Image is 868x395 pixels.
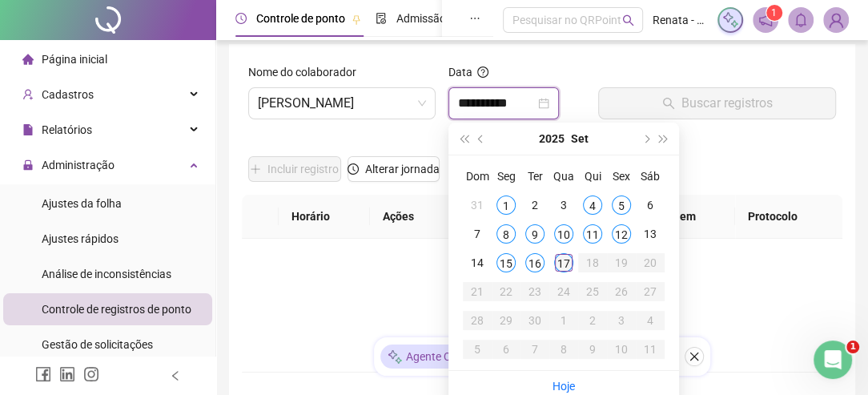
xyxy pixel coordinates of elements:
[463,191,492,220] td: 2025-08-31
[463,306,492,335] td: 2025-09-28
[583,253,602,272] div: 18
[492,191,520,220] td: 2025-09-01
[607,220,636,248] td: 2025-09-12
[520,277,549,306] td: 2025-09-23
[520,220,549,248] td: 2025-09-09
[578,248,607,277] td: 2025-09-18
[448,66,472,79] span: Data
[258,88,426,119] span: GABRIEL SANTANA SAMPAIO
[655,123,673,155] button: super-next-year
[496,340,516,359] div: 6
[636,220,665,248] td: 2025-09-13
[554,282,573,301] div: 24
[468,311,487,330] div: 28
[463,220,492,248] td: 2025-09-07
[612,311,631,330] div: 3
[463,248,492,277] td: 2025-09-14
[387,349,403,365] img: sparkle-icon.fc2bf0ac1784a2077858766a79e2daf3.svg
[235,13,247,24] span: clock-circle
[653,11,708,29] span: Renata - CASA DKRA LTDA
[42,159,115,171] span: Administração
[396,12,479,25] span: Admissão digital
[256,12,345,25] span: Controle de ponto
[612,282,631,301] div: 26
[554,340,573,359] div: 8
[42,88,94,101] span: Cadastros
[583,195,602,215] div: 4
[636,191,665,220] td: 2025-09-06
[468,224,487,244] div: 7
[525,340,545,359] div: 7
[794,13,808,27] span: bell
[463,162,492,191] th: Dom
[83,366,99,382] span: instagram
[496,195,516,215] div: 1
[492,162,520,191] th: Seg
[549,248,578,277] td: 2025-09-17
[520,335,549,364] td: 2025-10-07
[348,156,440,182] button: Alterar jornada
[612,253,631,272] div: 19
[771,7,777,18] span: 1
[846,341,859,353] span: 1
[583,282,602,301] div: 25
[352,14,361,24] span: pushpin
[578,277,607,306] td: 2025-09-25
[612,224,631,244] div: 12
[641,282,660,301] div: 27
[376,13,387,24] span: file-done
[520,306,549,335] td: 2025-09-30
[520,191,549,220] td: 2025-09-02
[607,335,636,364] td: 2025-10-10
[607,248,636,277] td: 2025-09-19
[612,195,631,215] div: 5
[520,162,549,191] th: Ter
[496,253,516,272] div: 15
[492,220,520,248] td: 2025-09-08
[468,340,487,359] div: 5
[549,220,578,248] td: 2025-09-10
[553,380,575,393] a: Hoje
[468,253,487,272] div: 14
[578,162,607,191] th: Qui
[463,335,492,364] td: 2025-10-05
[22,54,34,65] span: home
[549,191,578,220] td: 2025-09-03
[549,162,578,191] th: Qua
[525,253,545,272] div: 16
[641,253,660,272] div: 20
[735,195,842,239] th: Protocolo
[641,195,660,215] div: 6
[622,14,634,26] span: search
[59,366,75,382] span: linkedin
[261,316,823,333] div: Não há dados
[477,67,488,78] span: question-circle
[583,311,602,330] div: 2
[492,306,520,335] td: 2025-09-29
[578,335,607,364] td: 2025-10-09
[279,195,370,239] th: Horário
[463,277,492,306] td: 2025-09-21
[525,311,545,330] div: 30
[468,282,487,301] div: 21
[496,282,516,301] div: 22
[496,311,516,330] div: 29
[380,345,465,369] div: Agente QR
[571,123,589,155] button: month panel
[539,123,565,155] button: year panel
[607,162,636,191] th: Sex
[645,195,735,239] th: Origem
[468,195,487,215] div: 31
[525,224,545,244] div: 9
[42,232,119,245] span: Ajustes rápidos
[636,162,665,191] th: Sáb
[766,5,782,21] sup: 1
[583,340,602,359] div: 9
[472,123,490,155] button: prev-year
[469,13,480,24] span: ellipsis
[554,224,573,244] div: 10
[348,163,359,175] span: clock-circle
[583,224,602,244] div: 11
[578,306,607,335] td: 2025-10-02
[721,11,739,29] img: sparkle-icon.fc2bf0ac1784a2077858766a79e2daf3.svg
